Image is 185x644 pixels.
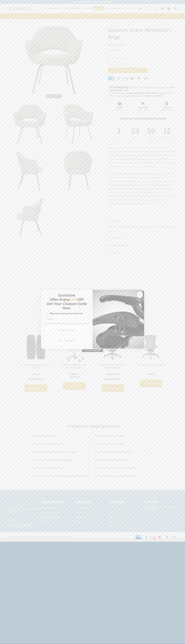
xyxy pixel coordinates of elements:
span: Enjoy Off! [60,297,84,302]
img: underline [44,324,89,324]
span: Get Your Coupon Code Now. [46,302,87,310]
input: Email [44,317,89,322]
span: Exclusive Offer: [50,293,75,302]
button: Close dialog [137,291,143,298]
a: Created with Klaviyo - opens in a new tab [82,349,103,352]
img: 92d77583-a095-41f6-84e7-858462e0427a.jpeg [93,289,144,349]
span: Sign up to receive your discount. [50,312,83,315]
span: 10% [70,297,77,302]
button: NO, THANKS [44,336,89,345]
button: SIGN ME UP! [45,326,89,335]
